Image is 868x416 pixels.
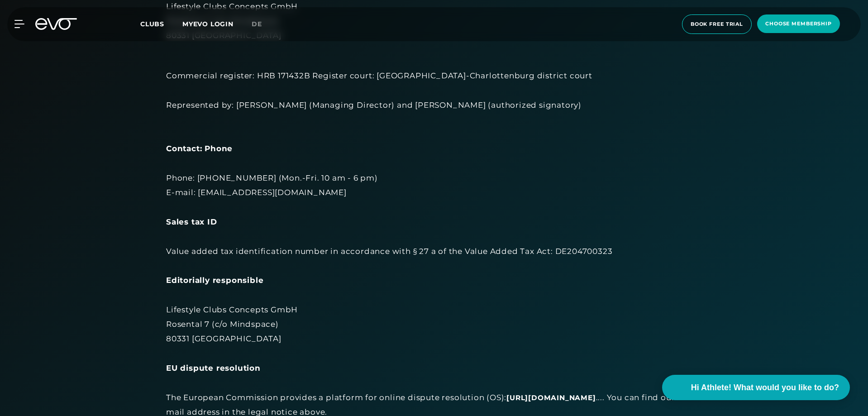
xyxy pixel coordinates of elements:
[506,393,596,403] a: [URL][DOMAIN_NAME]
[252,19,273,29] a: de
[754,14,843,34] a: choose membership
[691,382,839,394] span: Hi Athlete! What would you like to do?
[662,375,850,400] button: Hi Athlete! What would you like to do?
[182,20,234,28] a: MYEVO LOGIN
[166,217,217,226] strong: Sales tax ID
[691,20,743,28] span: book free trial
[166,144,233,153] strong: Contact: Phone
[252,20,262,28] span: de
[166,276,263,285] strong: Editorially responsible
[166,363,261,373] strong: EU dispute resolution
[140,19,182,28] a: Clubs
[679,14,754,34] a: book free trial
[140,20,164,28] span: Clubs
[765,20,832,28] span: choose membership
